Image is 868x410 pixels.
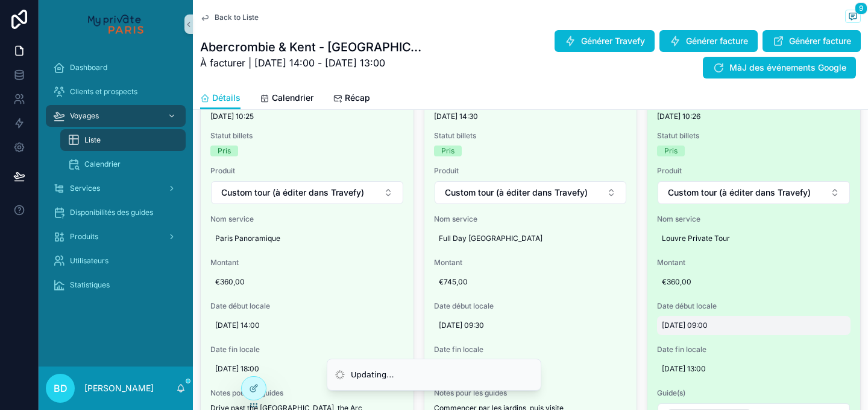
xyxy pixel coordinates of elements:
button: Select Button [435,181,627,204]
a: Statistiques [46,274,186,296]
span: 9 [855,2,867,14]
a: Calendrier [260,87,313,111]
span: [DATE] 10:25 [210,112,404,121]
span: Statut billets [657,131,851,141]
a: Clients et prospects [46,81,186,103]
div: Pris [664,146,678,156]
span: Récap [345,92,370,104]
a: Liste [60,129,186,151]
span: Services [70,184,100,193]
div: Pris [218,146,231,156]
button: Générer Travefy [555,30,655,52]
span: Date début locale [657,301,851,311]
span: Liste [84,135,101,145]
a: Produits [46,226,186,248]
img: App logo [88,14,143,34]
span: Date fin locale [657,345,851,354]
span: Générer Travefy [581,35,645,47]
a: Détails [200,87,241,110]
a: Services [46,178,186,199]
span: Back to Liste [215,13,259,22]
span: Nom service [210,214,404,224]
a: Back to Liste [200,13,259,22]
a: Disponibilités des guides [46,202,186,223]
span: €745,00 [439,277,623,287]
a: Voyages [46,105,186,127]
span: Notes pour les guides [434,388,627,398]
a: Dashboard [46,57,186,78]
span: Produits [70,232,98,242]
span: [DATE] 14:30 [434,112,627,121]
span: [DATE] 09:30 [439,321,623,330]
span: [DATE] 18:00 [215,364,399,374]
span: Statut billets [210,131,404,141]
span: Produit [657,166,851,176]
span: Montant [434,258,627,267]
span: MàJ des événements Google [729,62,846,74]
button: Générer facture [763,30,861,52]
span: Date début locale [434,301,627,311]
span: €360,00 [662,277,846,287]
span: Nom service [434,214,627,224]
button: Générer facture [659,30,758,52]
span: Clients et prospects [70,87,137,97]
a: Récap [333,87,370,111]
span: Notes pour les guides [210,388,404,398]
span: Paris Panoramique [215,234,399,243]
span: Custom tour (à éditer dans Travefy) [221,187,364,199]
span: Détails [212,92,241,104]
p: [PERSON_NAME] [84,382,154,394]
button: MàJ des événements Google [703,57,856,78]
span: Custom tour (à éditer dans Travefy) [445,187,588,199]
a: Utilisateurs [46,250,186,272]
span: Voyages [70,111,99,121]
div: scrollable content [39,48,193,312]
span: Montant [210,258,404,267]
span: Disponibilités des guides [70,208,153,217]
span: Custom tour (à éditer dans Travefy) [668,187,811,199]
span: BD [54,381,68,396]
span: Calendrier [272,92,313,104]
span: [DATE] 10:26 [657,112,851,121]
span: À facturer | [DATE] 14:00 - [DATE] 13:00 [200,56,427,70]
button: Select Button [658,181,850,204]
span: Guide(s) [657,388,851,398]
span: Produit [434,166,627,176]
span: Date fin locale [434,345,627,354]
span: Dashboard [70,63,107,72]
span: Statistiques [70,280,110,290]
a: Calendrier [60,153,186,175]
span: Montant [657,258,851,267]
span: Louvre Private Tour [662,234,846,243]
span: [DATE] 13:00 [662,364,846,374]
div: Updating... [351,369,394,381]
span: Produit [210,166,404,176]
span: Générer facture [686,35,748,47]
span: Full Day [GEOGRAPHIC_DATA] [439,234,623,243]
button: Select Button [211,181,403,204]
span: Statut billets [434,131,627,141]
span: [DATE] 14:00 [215,321,399,330]
span: Utilisateurs [70,256,108,266]
span: Date début locale [210,301,404,311]
span: Calendrier [84,159,121,169]
div: Pris [441,146,454,156]
h1: Abercrombie & Kent - [GEOGRAPHIC_DATA] [200,39,427,56]
span: Nom service [657,214,851,224]
span: [DATE] 09:00 [662,321,846,330]
button: 9 [845,10,861,25]
span: Date fin locale [210,345,404,354]
span: €360,00 [215,277,399,287]
span: Générer facture [789,35,851,47]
